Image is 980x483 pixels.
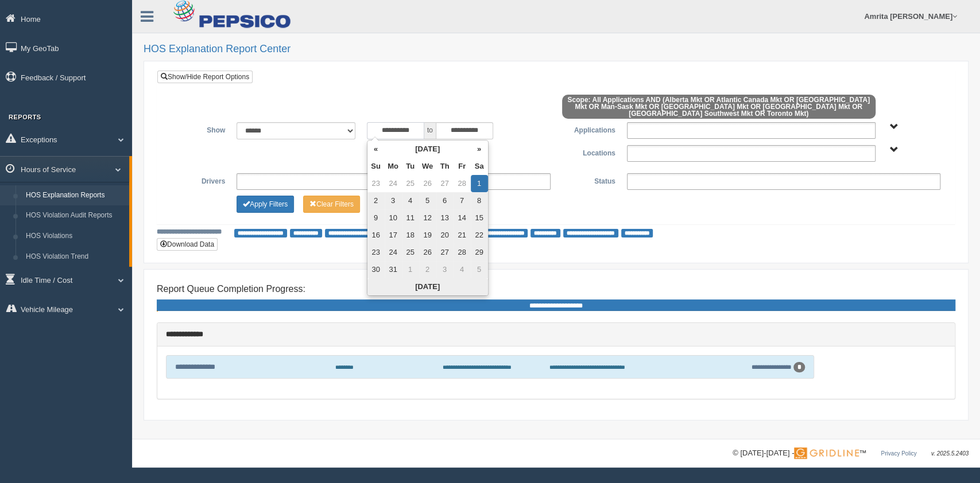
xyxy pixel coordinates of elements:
button: Change Filter Options [303,196,360,213]
td: 17 [385,227,402,244]
td: 2 [419,261,436,278]
td: 6 [436,192,454,209]
td: 16 [367,227,385,244]
label: Locations [556,145,621,159]
td: 30 [367,261,385,278]
a: HOS Violation Trend [21,247,129,267]
td: 24 [385,244,402,261]
th: Fr [454,158,471,175]
h2: HOS Explanation Report Center [144,44,969,55]
td: 31 [385,261,402,278]
a: HOS Explanation Reports [21,185,129,206]
th: Th [436,158,454,175]
td: 1 [402,261,419,278]
td: 23 [367,244,385,261]
td: 8 [471,192,488,209]
a: Privacy Policy [881,450,916,457]
td: 3 [436,261,454,278]
span: Scope: All Applications AND (Alberta Mkt OR Atlantic Canada Mkt OR [GEOGRAPHIC_DATA] Mkt OR Man-S... [562,95,876,119]
th: [DATE] [367,278,488,295]
td: 10 [385,209,402,227]
td: 3 [385,192,402,209]
td: 7 [454,192,471,209]
th: Mo [385,158,402,175]
td: 24 [385,175,402,192]
td: 27 [436,244,454,261]
button: Change Filter Options [237,196,294,213]
th: Tu [402,158,419,175]
th: » [471,141,488,158]
td: 27 [436,175,454,192]
th: [DATE] [385,141,471,158]
td: 11 [402,209,419,227]
label: Drivers [166,173,231,187]
button: Download Data [157,238,218,251]
td: 25 [402,244,419,261]
th: We [419,158,436,175]
a: HOS Violation Audit Reports [21,205,129,226]
td: 5 [471,261,488,278]
td: 26 [419,175,436,192]
label: Show [166,122,231,136]
label: Applications [556,122,621,136]
td: 23 [367,175,385,192]
img: Gridline [794,447,859,459]
td: 15 [471,209,488,227]
td: 28 [454,244,471,261]
div: © [DATE]-[DATE] - ™ [733,447,969,459]
td: 25 [402,175,419,192]
a: Show/Hide Report Options [157,71,253,83]
td: 21 [454,227,471,244]
h4: Report Queue Completion Progress: [157,284,955,294]
th: Su [367,158,385,175]
td: 19 [419,227,436,244]
td: 20 [436,227,454,244]
td: 9 [367,209,385,227]
td: 12 [419,209,436,227]
td: 26 [419,244,436,261]
a: HOS Violations [21,226,129,247]
td: 1 [471,175,488,192]
td: 4 [402,192,419,209]
th: Sa [471,158,488,175]
td: 5 [419,192,436,209]
label: Status [556,173,621,187]
span: v. 2025.5.2403 [931,450,969,457]
td: 28 [454,175,471,192]
span: to [424,122,436,139]
td: 18 [402,227,419,244]
td: 4 [454,261,471,278]
td: 2 [367,192,385,209]
td: 13 [436,209,454,227]
td: 22 [471,227,488,244]
th: « [367,141,385,158]
td: 29 [471,244,488,261]
td: 14 [454,209,471,227]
